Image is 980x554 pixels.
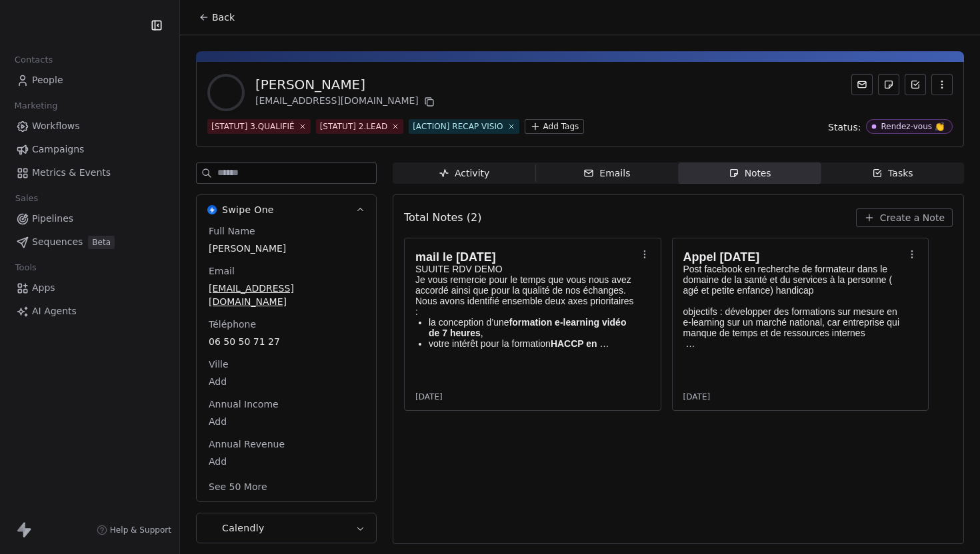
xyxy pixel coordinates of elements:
a: AI Agents [11,300,169,322]
span: Add [209,455,364,468]
span: Marketing [9,96,63,116]
span: Beta [88,236,115,249]
a: People [11,69,169,91]
span: Sales [9,188,44,208]
span: Add [209,415,364,428]
span: Full Name [206,224,258,238]
a: Apps [11,277,169,299]
span: Annual Income [206,398,281,411]
span: Help & Support [110,525,171,535]
button: Swipe OneSwipe One [197,195,376,224]
a: Metrics & Events [11,162,169,184]
p: la conception d’une , [429,317,637,338]
span: Annual Revenue [206,437,287,451]
span: Ville [206,358,231,371]
a: Pipelines [11,208,169,230]
div: Activity [439,166,489,180]
div: [ACTION] RECAP VISIO [413,121,503,133]
span: Sequences [32,235,83,249]
span: Add [209,375,364,388]
span: Apps [32,281,55,295]
span: Back [212,11,235,24]
p: Nous avons identifié ensemble deux axes prioritaires : [415,296,637,317]
div: Swipe OneSwipe One [197,224,376,501]
span: Create a Note [880,211,945,224]
button: Back [191,5,243,29]
button: Create a Note [856,208,953,227]
span: Tools [9,258,42,278]
span: Campaigns [32,142,84,156]
a: Workflows [11,115,169,137]
span: Calendly [222,521,265,535]
p: SUUITE RDV DEMO [415,264,637,274]
div: Rendez-vous 👏 [881,122,945,131]
span: AI Agents [32,304,77,318]
span: [PERSON_NAME] [209,242,364,255]
button: Add Tags [525,119,585,134]
span: Metrics & Events [32,166,111,180]
strong: formation e-learning vidéo de 7 heures [429,317,629,338]
div: Tasks [872,166,913,180]
span: Téléphone [206,318,259,331]
h1: Appel [DATE] [683,250,905,264]
div: [STATUT] 2.LEAD [320,121,388,133]
span: Status: [828,121,861,134]
p: objectifs : développer des formations sur mesure en e-learning sur un marché national, car entrep... [683,306,905,338]
span: People [32,73,63,87]
p: votre intérêt pour la formation , parfaitement adaptée au format e-learning. [429,338,637,349]
span: [DATE] [415,392,443,402]
span: Pipelines [32,212,73,226]
span: 06 50 50 71 27 [209,335,364,348]
span: Total Notes (2) [404,210,481,226]
button: See 50 More [201,475,275,499]
a: Help & Support [97,525,171,535]
span: [DATE] [683,392,711,402]
span: Contacts [9,50,59,70]
h1: mail le [DATE] [415,250,637,264]
span: Email [206,264,237,278]
img: Swipe One [207,205,217,214]
img: Calendly [207,523,217,533]
span: [EMAIL_ADDRESS][DOMAIN_NAME] [209,282,364,308]
div: Emails [583,166,630,180]
span: Workflows [32,119,80,133]
a: Campaigns [11,138,169,160]
p: Post facebook en recherche de formateur dans le domaine de la santé et du services à la personne ... [683,264,905,296]
div: [PERSON_NAME] [255,75,437,94]
a: SequencesBeta [11,231,169,253]
span: Swipe One [222,203,274,216]
button: CalendlyCalendly [197,513,376,543]
div: [STATUT] 3.QUALIFIÉ [211,121,295,133]
p: Je vous remercie pour le temps que vous nous avez accordé ainsi que pour la qualité de nos échanges. [415,274,637,296]
div: [EMAIL_ADDRESS][DOMAIN_NAME] [255,94,437,110]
